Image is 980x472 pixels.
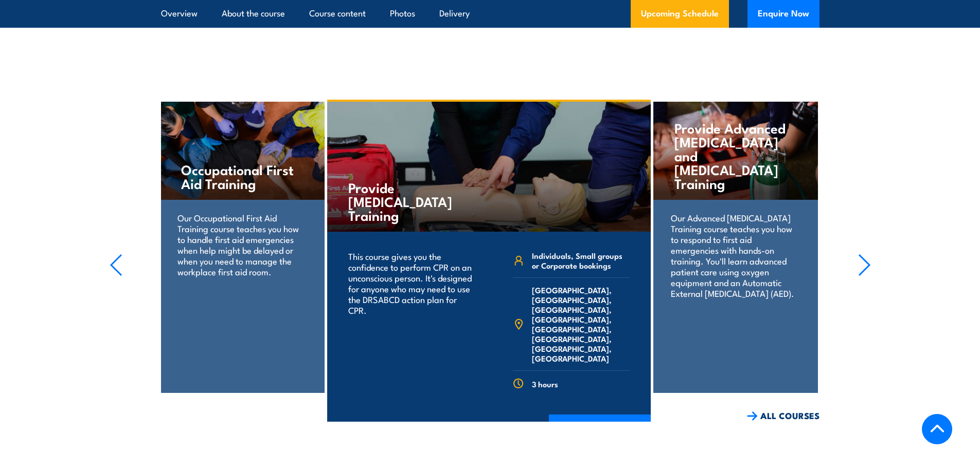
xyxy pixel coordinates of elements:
span: Individuals, Small groups or Corporate bookings [532,251,630,270]
h4: Provide Advanced [MEDICAL_DATA] and [MEDICAL_DATA] Training [674,121,796,190]
span: 3 hours [532,379,558,389]
a: COURSE DETAILS [549,414,651,441]
span: [GEOGRAPHIC_DATA], [GEOGRAPHIC_DATA], [GEOGRAPHIC_DATA], [GEOGRAPHIC_DATA], [GEOGRAPHIC_DATA], [G... [532,285,630,363]
p: Our Advanced [MEDICAL_DATA] Training course teaches you how to respond to first aid emergencies w... [671,212,800,298]
p: This course gives you the confidence to perform CPR on an unconscious person. It's designed for a... [348,251,475,315]
h4: Occupational First Aid Training [181,162,303,190]
a: ALL COURSES [747,410,819,422]
h4: Provide [MEDICAL_DATA] Training [348,180,469,222]
p: Our Occupational First Aid Training course teaches you how to handle first aid emergencies when h... [177,212,307,277]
